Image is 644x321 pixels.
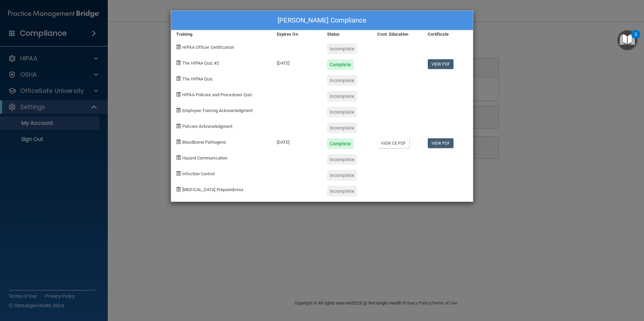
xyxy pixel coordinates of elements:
[327,107,357,117] div: Incomplete
[182,187,244,192] span: [MEDICAL_DATA] Preparedness
[327,59,354,70] div: Complete
[327,75,357,86] div: Incomplete
[327,91,357,102] div: Incomplete
[182,45,234,50] span: HIPAA Officer Certification
[377,138,409,148] a: View CE PDF
[428,138,454,148] a: View PDF
[182,92,252,97] span: HIPAA Policies and Procedures Quiz
[272,54,322,70] div: [DATE]
[327,154,357,165] div: Incomplete
[171,11,473,30] div: [PERSON_NAME] Compliance
[182,108,253,113] span: Employee Training Acknowledgment
[182,155,227,160] span: Hazard Communication
[423,30,473,38] div: Certificate
[182,124,232,129] span: Policies Acknowledgment
[182,171,215,176] span: Infection Control
[322,30,372,38] div: Status
[327,43,357,54] div: Incomplete
[182,140,226,145] span: Bloodborne Pathogens
[182,61,219,66] span: The HIPAA Quiz #2
[182,76,213,81] span: The HIPAA Quiz
[327,138,354,149] div: Complete
[428,59,454,69] a: View PDF
[272,133,322,149] div: [DATE]
[272,30,322,38] div: Expires On
[372,30,422,38] div: Cont. Education
[327,122,357,133] div: Incomplete
[635,34,637,43] div: 2
[171,30,272,38] div: Training
[327,186,357,197] div: Incomplete
[617,30,637,50] button: Open Resource Center, 2 new notifications
[327,170,357,181] div: Incomplete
